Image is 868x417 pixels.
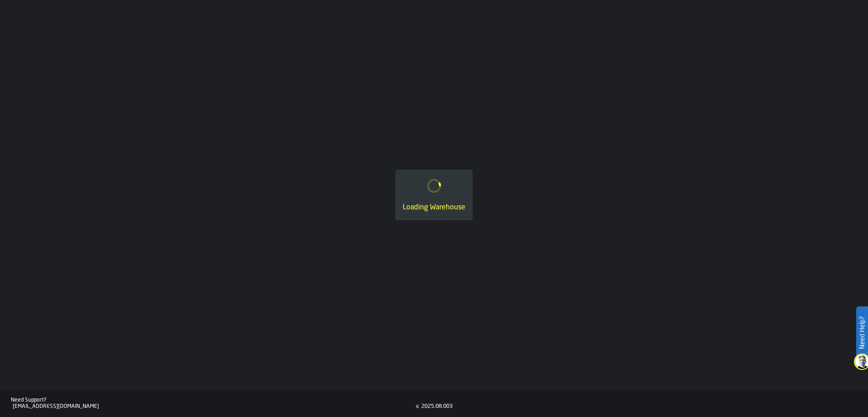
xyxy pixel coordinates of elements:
div: Need Support? [11,397,416,403]
label: Need Help? [857,307,867,358]
div: [EMAIL_ADDRESS][DOMAIN_NAME] [13,403,416,410]
div: 2025.08.003 [421,403,453,410]
a: Need Support?[EMAIL_ADDRESS][DOMAIN_NAME] [11,397,416,410]
div: v. [416,403,419,410]
div: Loading Warehouse [403,202,465,213]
